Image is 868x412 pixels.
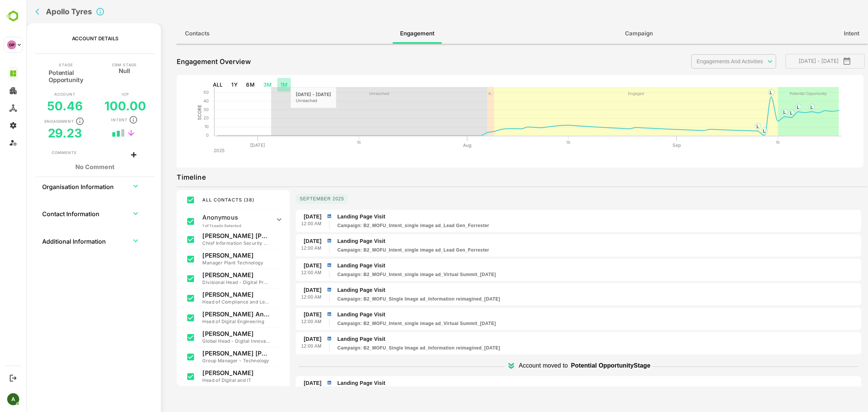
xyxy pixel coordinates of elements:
h5: Potential Opportunity [22,67,57,84]
p: Group Manager - Technology [176,357,244,365]
p: 12:00 AM [275,318,295,326]
span: Contacts [159,29,183,38]
img: linkedin.png [300,286,306,293]
th: Contact Information [15,204,96,223]
span: Intent [818,29,833,38]
p: [PERSON_NAME] [176,291,244,298]
h5: Null [92,67,104,73]
p: B2_MOFU_Intent_single image ad_Lead Gen_Forrester [311,247,463,253]
p: Stage [32,63,46,67]
button: back [7,6,18,17]
h2: Apollo Tyres [20,7,66,16]
text: Potential Opportunity [763,91,801,96]
p: [DATE] [277,286,295,294]
p: [DATE] [277,213,295,220]
p: Manager Plant Technology [176,259,244,267]
p: Landing Page Visit [311,335,832,343]
p: Landing Page Visit [311,379,832,387]
text: 16 [540,140,544,145]
div: OP [7,40,16,49]
h1: No Comment [25,163,112,171]
p: [DATE] [277,237,295,245]
p: [DATE] [277,379,295,387]
span: Engagement [374,29,408,38]
p: 12:00 AM [275,220,295,228]
p: Landing Page Visit [311,237,832,245]
p: Timeline [150,171,179,183]
p: Landing Page Visit [311,213,832,221]
button: ALL [183,78,200,92]
p: B2_MOFU_Intent_single image ad_Virtual Summit_03 Sep [311,320,469,327]
text: 0 [180,133,182,138]
div: Anonymous1 of 1 Leads Selected [156,210,257,229]
div: Comments [25,150,50,156]
p: 1 of 1 Leads Selected [176,223,244,228]
button: expand row [104,208,115,219]
button: Logout [8,373,18,383]
p: 12:00 AM [275,294,295,301]
text: Aug [437,142,445,148]
p: Engagement Overview [150,56,225,68]
p: Potential Opportunity Stage [544,361,624,370]
p: [PERSON_NAME] [176,369,244,377]
div: full width tabs example [150,23,842,44]
p: B2_MOFU_Single Image ad_Information reimagined_26 Aug [311,345,474,351]
span: Campaign [599,29,627,38]
text: L [730,124,733,129]
text: A.. [462,91,467,96]
text: 30 [177,107,182,112]
button: expand row [104,180,115,192]
text: 20 [177,115,182,121]
img: linkedin.png [300,379,306,386]
h5: 50.46 [21,99,57,113]
img: linkedin.png [300,311,306,317]
text: 40 [177,98,182,104]
text: L [764,110,766,116]
text: L [743,90,746,95]
p: [PERSON_NAME] [PERSON_NAME] [176,232,244,240]
p: CRM Stage [86,63,110,67]
p: 12:00 AM [275,245,295,252]
text: [DATE] [224,142,238,148]
p: [PERSON_NAME] Anoop [176,310,244,318]
text: Unreached [343,91,363,96]
p: Account Details [46,35,92,41]
text: 2025 [187,148,198,153]
p: B2_MOFU_Single Image ad_Information reimagined_26 Aug [311,296,474,302]
div: Engagements And Activities [665,54,750,69]
p: B2_MOFU_Intent_single image ad_Lead Gen_Forrester [311,222,463,229]
th: Additional Information [15,232,96,250]
p: [PERSON_NAME] [176,252,244,259]
h5: 29.23 [21,126,56,140]
button: [DATE] - [DATE] [759,54,838,69]
img: linkedin.png [300,335,306,342]
th: Organisation Information [15,177,96,195]
p: Head of Digital and IT [176,377,244,384]
p: [DATE] [277,335,295,343]
span: ALL CONTACTS ( 38 ) [176,197,228,203]
p: Engagements And Activities [670,58,738,64]
button: back [1,24,2,258]
p: [PERSON_NAME] [176,330,244,337]
p: Chief Information Security Officer [176,240,244,247]
span: [DATE] - [DATE] [765,56,832,66]
button: trend [99,127,110,139]
p: Landing Page Visit [311,311,832,319]
p: Anonymous [176,214,244,221]
p: Account [28,92,49,96]
text: L [770,104,773,110]
p: Head of Compliance and Legal [176,298,244,306]
button: 1Y [202,78,214,92]
text: 10 [178,124,182,129]
div: A [7,393,19,405]
p: Head of Digital Engineering [176,318,244,325]
p: [PERSON_NAME] [176,271,244,279]
button: 1M [251,78,264,92]
table: collapsible table [15,177,122,259]
p: Landing Page Visit [311,286,832,294]
p: B2_MOFU_Intent_single image ad_Virtual Summit_03 Sep [311,271,469,278]
text: 16 [330,140,335,145]
button: 6M [217,78,231,92]
p: Divisional Head - Digital Products [176,279,244,286]
p: ICP [95,92,102,96]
